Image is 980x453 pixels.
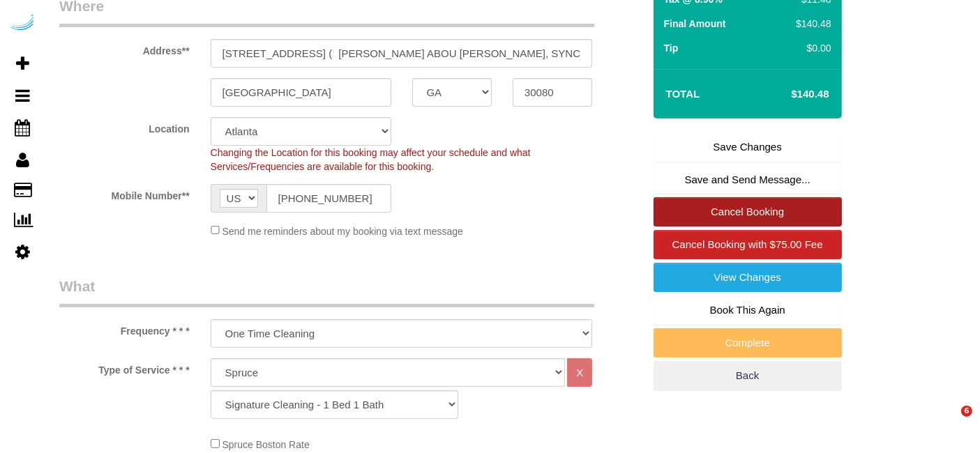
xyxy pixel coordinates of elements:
[211,147,531,172] span: Changing the Location for this booking may affect your schedule and what Services/Frequencies are...
[664,17,726,31] label: Final Amount
[664,41,679,55] label: Tip
[49,358,200,377] label: Type of Service * * *
[513,78,592,107] input: Zip Code**
[8,14,36,33] img: Automaid Logo
[654,197,842,227] a: Cancel Booking
[59,276,594,307] legend: What
[654,132,842,162] a: Save Changes
[266,184,391,213] input: Mobile Number**
[933,406,966,439] iframe: Intercom live chat
[961,406,972,417] span: 6
[790,17,831,31] div: $140.48
[654,263,842,292] a: View Changes
[49,319,200,338] label: Frequency * * *
[749,89,829,100] h4: $140.48
[654,165,842,194] a: Save and Send Message...
[654,295,842,325] a: Book This Again
[672,238,823,250] span: Cancel Booking with $75.00 Fee
[666,88,700,100] strong: Total
[49,184,200,203] label: Mobile Number**
[790,41,831,55] div: $0.00
[49,117,200,136] label: Location
[222,225,463,236] span: Send me reminders about my booking via text message
[222,439,309,450] span: Spruce Boston Rate
[654,361,842,390] a: Back
[654,230,842,259] a: Cancel Booking with $75.00 Fee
